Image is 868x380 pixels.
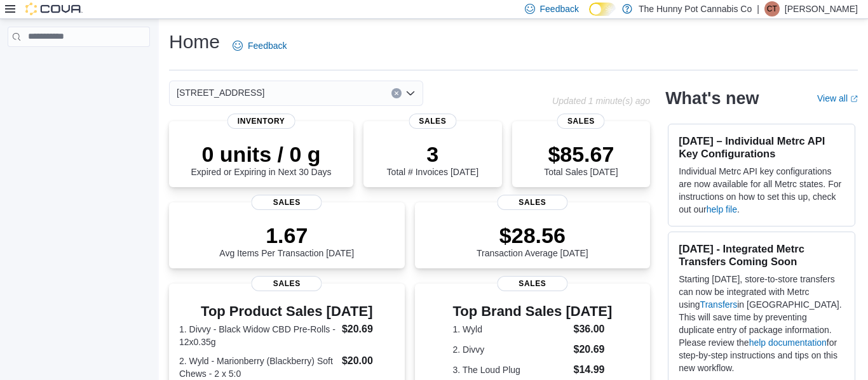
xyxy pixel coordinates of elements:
p: $28.56 [477,223,588,248]
span: CT [767,1,777,16]
dd: $20.69 [342,322,395,337]
p: Individual Metrc API key configurations are now available for all Metrc states. For instructions ... [679,165,844,216]
div: Total # Invoices [DATE] [387,141,478,177]
dd: $20.00 [342,353,395,369]
span: [STREET_ADDRESS] [177,85,264,100]
h2: What's new [665,88,759,108]
h1: Home [169,29,220,55]
svg: External link [850,95,858,103]
a: help file [707,204,737,214]
p: The Hunny Pot Cannabis Co [639,1,752,16]
a: help documentation [749,337,827,348]
p: Starting [DATE], store-to-store transfers can now be integrated with Metrc using in [GEOGRAPHIC_D... [679,273,844,374]
input: Dark Mode [589,3,616,16]
p: | [757,1,759,16]
dt: 1. Divvy - Black Widow CBD Pre-Rolls - 12x0.35g [179,323,337,348]
h3: Top Brand Sales [DATE] [452,304,612,319]
span: Feedback [540,3,579,15]
dt: 1. Wyld [452,323,568,336]
a: View allExternal link [817,93,858,103]
a: Transfers [700,299,738,310]
div: Transaction Average [DATE] [477,223,588,258]
img: Cova [25,3,83,15]
dd: $36.00 [574,322,613,337]
div: Total Sales [DATE] [544,141,618,177]
p: $85.67 [544,141,618,167]
h3: Top Product Sales [DATE] [179,304,395,319]
h3: [DATE] - Integrated Metrc Transfers Coming Soon [679,242,844,268]
div: Crystal Toth-Derry [764,1,780,16]
div: Avg Items Per Transaction [DATE] [219,223,354,258]
p: 0 units / 0 g [191,141,332,167]
p: [PERSON_NAME] [785,1,858,16]
span: Feedback [248,39,287,52]
nav: Complex example [8,49,150,80]
p: Updated 1 minute(s) ago [552,96,650,106]
a: Feedback [227,33,292,58]
p: 1.67 [219,223,354,248]
button: Clear input [391,88,402,98]
span: Sales [252,195,322,210]
dd: $14.99 [574,362,613,377]
span: Sales [252,276,322,291]
h3: [DATE] – Individual Metrc API Key Configurations [679,134,844,160]
dt: 2. Divvy [452,343,568,356]
span: Inventory [227,114,295,129]
div: Expired or Expiring in Next 30 Days [191,141,332,177]
span: Sales [497,195,567,210]
span: Sales [497,276,567,291]
dt: 2. Wyld - Marionberry (Blackberry) Soft Chews - 2 x 5:0 [179,355,337,380]
dd: $20.69 [574,342,613,357]
span: Sales [409,114,456,129]
p: 3 [387,141,478,167]
button: Open list of options [405,88,416,98]
dt: 3. The Loud Plug [452,364,568,376]
span: Sales [557,114,605,129]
